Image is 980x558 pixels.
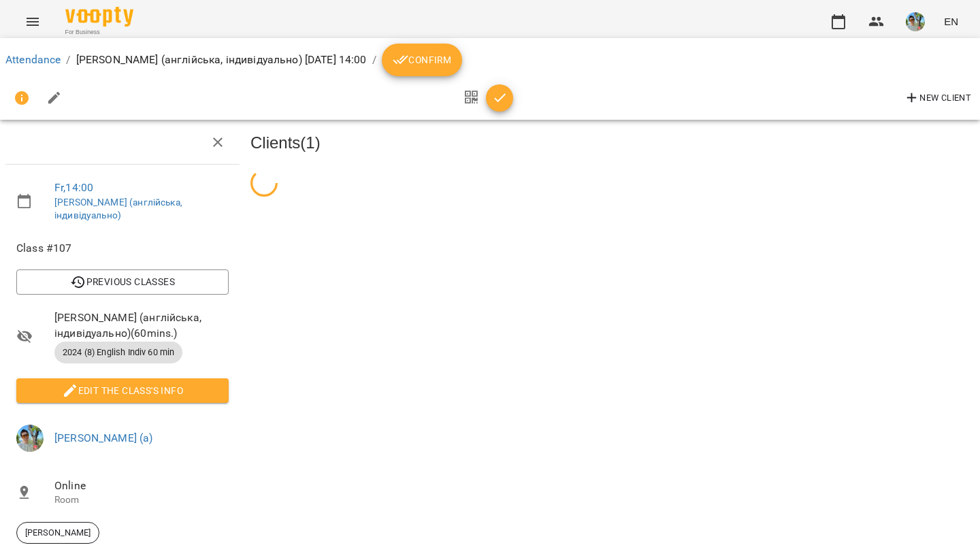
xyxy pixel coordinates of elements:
[904,90,971,106] span: New Client
[900,87,975,109] button: New Client
[5,44,975,76] nav: breadcrumb
[372,52,376,68] li: /
[17,527,99,539] span: [PERSON_NAME]
[938,9,964,34] button: EN
[16,425,44,452] img: 744843a61c413a071730a266d875f08e.JPG
[944,14,958,29] span: EN
[250,134,975,152] h3: Clients ( 1 )
[76,52,367,68] p: [PERSON_NAME] (англійська, індивідуально) [DATE] 14:00
[54,431,153,444] a: [PERSON_NAME] (а)
[393,52,451,68] span: Confirm
[5,53,61,66] a: Attendance
[66,52,70,68] li: /
[65,7,133,27] img: Voopty Logo
[65,28,133,37] span: For Business
[27,382,218,399] span: Edit the class's Info
[382,44,462,76] button: Confirm
[54,310,229,342] span: [PERSON_NAME] (англійська, індивідуально) ( 60 mins. )
[54,493,229,507] p: Room
[16,240,229,257] span: Class #107
[16,5,49,38] button: Menu
[16,269,229,294] button: Previous Classes
[27,274,218,290] span: Previous Classes
[54,478,229,494] span: Online
[54,346,182,359] span: 2024 (8) English Indiv 60 min
[906,12,925,31] img: 744843a61c413a071730a266d875f08e.JPG
[16,522,99,544] div: [PERSON_NAME]
[16,378,229,403] button: Edit the class's Info
[54,197,182,221] a: [PERSON_NAME] (англійська, індивідуально)
[54,181,93,194] a: Fr , 14:00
